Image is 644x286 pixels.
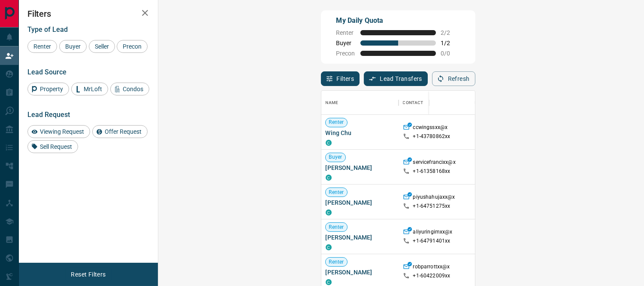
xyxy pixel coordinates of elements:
p: ccwingssxx@x [413,124,448,133]
div: Viewing Request [27,125,90,138]
button: Refresh [432,71,475,86]
div: Sell Request [27,140,78,153]
p: servicefrancixx@x [413,159,456,168]
span: Buyer [326,154,346,161]
span: Condos [120,86,146,92]
span: Renter [30,43,54,50]
span: [PERSON_NAME] [326,163,394,172]
div: Contact [403,91,423,115]
span: Precon [336,50,355,57]
div: Name [321,91,399,115]
div: Condos [110,83,149,95]
p: aliyuringimxx@x [413,228,453,237]
span: Precon [120,43,145,50]
div: Buyer [59,40,87,53]
span: Renter [336,29,355,36]
span: 0 / 0 [441,50,460,57]
h2: Filters [27,9,149,19]
span: Seller [92,43,112,50]
span: Renter [326,224,348,231]
p: +1- 61358168xx [413,168,450,175]
p: +1- 43780862xx [413,133,450,140]
div: Property [27,83,69,95]
div: MrLoft [71,83,108,95]
span: 2 / 2 [441,29,460,36]
span: Viewing Request [37,128,87,135]
p: +1- 64751275xx [413,203,450,210]
div: condos.ca [326,175,332,181]
p: My Daily Quota [336,15,460,26]
span: [PERSON_NAME] [326,268,394,277]
div: condos.ca [326,209,332,215]
div: Renter [27,40,57,53]
button: Lead Transfers [364,71,428,86]
p: +1- 60422009xx [413,272,450,280]
div: condos.ca [326,140,332,146]
span: Lead Source [27,68,67,76]
span: Property [37,86,66,92]
button: Filters [321,71,360,86]
p: piyushahujaxx@x [413,194,455,203]
span: [PERSON_NAME] [326,233,394,242]
button: Reset Filters [65,267,111,282]
span: Buyer [62,43,84,50]
div: Seller [89,40,115,53]
div: condos.ca [326,244,332,250]
span: MrLoft [81,86,105,92]
div: condos.ca [326,279,332,285]
span: Renter [326,119,348,126]
span: Type of Lead [27,25,68,34]
span: Renter [326,258,348,266]
div: Offer Request [92,125,148,138]
p: robparrottxx@x [413,263,450,272]
div: Precon [117,40,148,53]
span: 1 / 2 [441,40,460,46]
span: Offer Request [102,128,145,135]
span: Wing Chu [326,129,394,137]
span: Buyer [336,40,355,46]
span: Renter [326,189,348,196]
div: Name [326,91,339,115]
p: +1- 64791401xx [413,237,450,245]
span: Lead Request [27,111,70,119]
span: Sell Request [37,143,75,150]
span: [PERSON_NAME] [326,198,394,207]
